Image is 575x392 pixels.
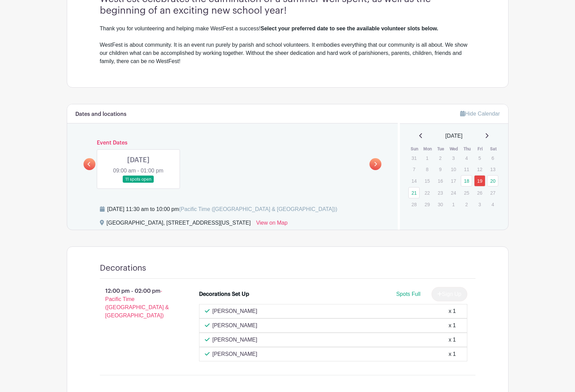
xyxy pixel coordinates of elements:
[212,307,257,315] p: [PERSON_NAME]
[179,206,337,212] span: (Pacific Time ([GEOGRAPHIC_DATA] & [GEOGRAPHIC_DATA]))
[449,307,456,315] div: x 1
[408,176,420,186] p: 14
[487,164,498,175] p: 13
[100,41,475,65] div: WestFest is about community. It is an event run purely by parish and school volunteers. It embodi...
[422,164,433,175] p: 8
[212,321,257,330] p: [PERSON_NAME]
[460,146,474,152] th: Thu
[474,164,485,175] p: 12
[422,187,433,198] p: 22
[212,336,257,344] p: [PERSON_NAME]
[100,263,146,273] h4: Decorations
[448,199,459,210] p: 1
[408,187,420,198] a: 21
[408,199,420,210] p: 28
[487,187,498,198] p: 27
[448,146,461,152] th: Wed
[75,111,126,118] h6: Dates and locations
[474,175,485,186] a: 19
[422,176,433,186] p: 15
[448,187,459,198] p: 24
[422,153,433,163] p: 1
[256,219,287,230] a: View on Map
[461,187,472,198] p: 25
[487,175,498,186] a: 20
[100,25,475,33] div: Thank you for volunteering and helping make WestFest a success!
[448,164,459,175] p: 10
[89,284,188,322] p: 12:00 pm - 02:00 pm
[408,153,420,163] p: 31
[107,219,251,230] div: [GEOGRAPHIC_DATA], [STREET_ADDRESS][US_STATE]
[421,146,435,152] th: Mon
[435,164,446,175] p: 9
[435,176,446,186] p: 16
[435,187,446,198] p: 23
[487,153,498,163] p: 6
[474,153,485,163] p: 5
[408,146,421,152] th: Sun
[474,187,485,198] p: 26
[408,164,420,175] p: 7
[260,26,438,31] strong: Select your preferred date to see the available volunteer slots below.
[107,205,337,213] div: [DATE] 11:30 am to 10:00 pm
[449,336,456,344] div: x 1
[199,290,249,298] div: Decorations Set Up
[212,350,257,358] p: [PERSON_NAME]
[487,199,498,210] p: 4
[422,199,433,210] p: 29
[487,146,500,152] th: Sat
[461,199,472,210] p: 2
[449,321,456,330] div: x 1
[445,132,463,140] span: [DATE]
[461,153,472,163] p: 4
[449,350,456,358] div: x 1
[461,175,472,186] a: 18
[95,140,370,146] h6: Event Dates
[461,164,472,175] p: 11
[460,111,500,117] a: Hide Calendar
[435,199,446,210] p: 30
[396,291,420,297] span: Spots Full
[474,199,485,210] p: 3
[448,176,459,186] p: 17
[435,153,446,163] p: 2
[474,146,487,152] th: Fri
[448,153,459,163] p: 3
[434,146,448,152] th: Tue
